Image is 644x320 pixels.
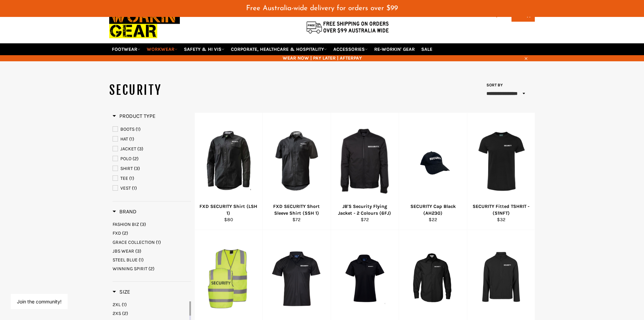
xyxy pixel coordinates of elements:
[271,248,322,308] img: SECURITY Polo (PS81) - Workin' Gear
[305,20,390,34] img: Flat $9.95 shipping Australia wide
[140,221,146,227] span: (3)
[109,5,180,43] img: Workin Gear leaders in Workwear, Safety Boots, PPE, Uniforms. Australia's No.1 in Workwear
[137,146,143,152] span: (3)
[122,311,128,316] span: (2)
[109,43,143,55] a: FOOTWEAR
[109,82,322,99] h1: SECURITY
[135,248,141,254] span: (3)
[228,43,330,55] a: CORPORATE, HEALTHCARE & HOSPITALITY
[113,289,130,295] h3: Size
[372,43,418,55] a: RE-WORKIN' GEAR
[199,203,258,216] div: FXD SECURITY Shirt (LSH 1)
[139,257,144,263] span: (1)
[113,265,191,272] a: WINNING SPIRIT
[113,113,156,120] h3: Product Type
[113,230,191,236] a: FXD
[113,145,191,153] a: JACKET
[120,126,135,132] span: BOOTS
[120,146,136,152] span: JACKET
[113,155,191,163] a: POLO
[194,113,263,230] a: FXD SECURITY Shirt (LSH 1) - Workin' Gear FXD SECURITY Shirt (LSH 1) $80
[399,113,467,230] a: SECURITY Cap Black (AH230) - Workin' Gear SECURITY Cap Black (AH230) $22
[113,310,188,317] a: 2XS
[467,113,535,230] a: SECURITY Fitted TSHRIT - (S1NFT) - Workin' Gear SECURITY Fitted TSHRIT - (S1NFT) $32
[484,82,503,88] label: Sort by
[132,185,137,191] span: (1)
[113,175,191,182] a: TEE
[203,128,254,194] img: FXD SECURITY Shirt (LSH 1) - Workin' Gear
[120,136,128,142] span: HAT
[120,175,128,181] span: TEE
[113,126,191,133] a: BOOTS
[129,136,134,142] span: (1)
[471,203,531,216] div: SECURITY Fitted TSHRIT - (S1NFT)
[267,203,327,216] div: FXD SECURITY Short Sleeve Shirt (SSH 1)
[113,248,191,254] a: JBS WEAR
[419,43,435,55] a: SALE
[331,43,371,55] a: ACCESSORIES
[199,216,258,223] div: $80
[120,166,133,171] span: SHIRT
[113,257,138,263] span: STEEL BLUE
[335,216,395,223] div: $72
[335,203,395,216] div: JB'S Security Flying Jacket - 2 Colours (6FJ)
[113,311,121,316] span: 2XS
[129,175,134,181] span: (1)
[156,239,161,245] span: (1)
[267,216,327,223] div: $72
[339,248,390,309] img: SECURITY Polo - Womens (PS82) - Workin' Gear
[246,5,398,12] span: Free Australia-wide delivery for orders over $99
[271,127,322,195] img: FXD SECURITY Short Sleeve Shirt (SSH 1) - Workin' Gear
[113,302,121,307] span: 2XL
[120,156,132,162] span: POLO
[113,208,137,215] h3: Brand
[471,216,531,223] div: $32
[476,129,527,193] img: SECURITY Fitted TSHRIT - (S1NFT) - Workin' Gear
[122,302,127,307] span: (1)
[144,43,180,55] a: WORKWEAR
[113,221,139,227] span: FASHION BIZ
[113,239,191,246] a: GRACE COLLECTION
[136,126,141,132] span: (1)
[403,216,463,223] div: $22
[113,289,130,295] span: Size
[113,221,191,228] a: FASHION BIZ
[134,166,140,171] span: (3)
[113,266,147,272] span: WINNING SPIRIT
[407,142,458,180] img: SECURITY Cap Black (AH230) - Workin' Gear
[113,248,134,254] span: JBS WEAR
[109,55,535,61] span: WEAR NOW | PAY LATER | AFTERPAY
[113,239,155,245] span: GRACE COLLECTION
[476,248,527,308] img: SECURITY Softshell Jacket (1512) - Workin' Gear
[262,113,331,230] a: FXD SECURITY Short Sleeve Shirt (SSH 1) - Workin' Gear FXD SECURITY Short Sleeve Shirt (SSH 1) $72
[113,208,137,215] span: Brand
[113,301,188,308] a: 2XL
[403,203,463,216] div: SECURITY Cap Black (AH230)
[120,185,131,191] span: VEST
[148,266,154,272] span: (2)
[407,249,458,308] img: SECURITY Shirt (SH714) - Workin' Gear
[113,165,191,172] a: SHIRT
[331,113,399,230] a: JB'S Security Flying Jacket - Workin Gear JB'S Security Flying Jacket - 2 Colours (6FJ) $72
[113,230,121,236] span: FXD
[17,299,62,304] button: Join the community!
[203,244,254,313] img: SECURITY HI VIS D+N SAFETY VEST (6DNS5) - Workin' Gear
[133,156,139,162] span: (2)
[113,185,191,192] a: VEST
[113,257,191,263] a: STEEL BLUE
[181,43,227,55] a: SAFETY & HI VIS
[339,123,390,199] img: JB'S Security Flying Jacket - Workin Gear
[113,135,191,143] a: HAT
[122,230,128,236] span: (2)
